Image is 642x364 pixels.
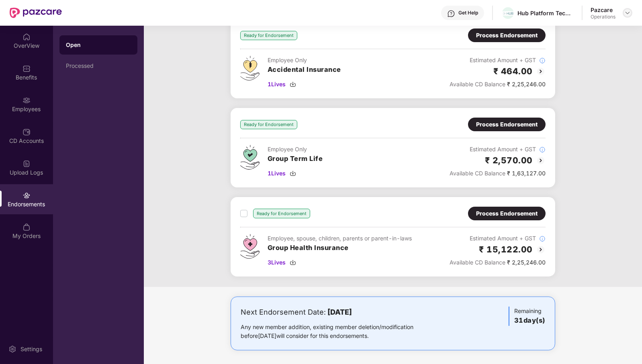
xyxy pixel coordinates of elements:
[240,145,260,170] img: svg+xml;base64,PHN2ZyB4bWxucz0iaHR0cDovL3d3dy53My5vcmcvMjAwMC9zdmciIHdpZHRoPSI0Ny43MTQiIGhlaWdodD...
[10,8,62,18] img: New Pazcare Logo
[591,14,615,20] div: Operations
[450,81,505,87] span: Available CD Balance
[241,323,439,340] div: Any new member addition, existing member deletion/modification before [DATE] will consider for th...
[66,41,131,49] div: Open
[450,258,546,267] div: ₹ 2,25,246.00
[493,65,533,78] h2: ₹ 464.00
[476,31,538,40] div: Process Endorsement
[268,234,412,243] div: Employee, spouse, children, parents or parent-in-laws
[536,67,546,76] img: svg+xml;base64,PHN2ZyBpZD0iQmFjay0yMHgyMCIgeG1sbnM9Imh0dHA6Ly93d3cudzMub3JnLzIwMDAvc3ZnIiB3aWR0aD...
[539,57,546,64] img: svg+xml;base64,PHN2ZyBpZD0iSW5mb18tXzMyeDMyIiBkYXRhLW5hbWU9IkluZm8gLSAzMngzMiIgeG1sbnM9Imh0dHA6Ly...
[22,160,31,168] img: svg+xml;base64,PHN2ZyBpZD0iVXBsb2FkX0xvZ3MiIGRhdGEtbmFtZT0iVXBsb2FkIExvZ3MiIHhtbG5zPSJodHRwOi8vd3...
[447,10,455,18] img: svg+xml;base64,PHN2ZyBpZD0iSGVscC0zMngzMiIgeG1sbnM9Imh0dHA6Ly93d3cudzMub3JnLzIwMDAvc3ZnIiB3aWR0aD...
[450,170,505,177] span: Available CD Balance
[18,345,45,353] div: Settings
[22,33,31,41] img: svg+xml;base64,PHN2ZyBpZD0iSG9tZSIgeG1sbnM9Imh0dHA6Ly93d3cudzMub3JnLzIwMDAvc3ZnIiB3aWR0aD0iMjAiIG...
[450,145,546,154] div: Estimated Amount + GST
[476,120,538,129] div: Process Endorsement
[509,307,545,326] div: Remaining
[66,63,131,69] div: Processed
[476,209,538,218] div: Process Endorsement
[240,31,297,40] div: Ready for Endorsement
[290,170,296,177] img: svg+xml;base64,PHN2ZyBpZD0iRG93bmxvYWQtMzJ4MzIiIHhtbG5zPSJodHRwOi8vd3d3LnczLm9yZy8yMDAwL3N2ZyIgd2...
[290,81,296,87] img: svg+xml;base64,PHN2ZyBpZD0iRG93bmxvYWQtMzJ4MzIiIHhtbG5zPSJodHRwOi8vd3d3LnczLm9yZy8yMDAwL3N2ZyIgd2...
[268,145,323,154] div: Employee Only
[22,128,31,136] img: svg+xml;base64,PHN2ZyBpZD0iQ0RfQWNjb3VudHMiIGRhdGEtbmFtZT0iQ0QgQWNjb3VudHMiIHhtbG5zPSJodHRwOi8vd3...
[22,65,31,73] img: svg+xml;base64,PHN2ZyBpZD0iQmVuZWZpdHMiIHhtbG5zPSJodHRwOi8vd3d3LnczLm9yZy8yMDAwL3N2ZyIgd2lkdGg9Ij...
[591,6,615,14] div: Pazcare
[458,10,478,16] div: Get Help
[539,146,546,153] img: svg+xml;base64,PHN2ZyBpZD0iSW5mb18tXzMyeDMyIiBkYXRhLW5hbWU9IkluZm8gLSAzMngzMiIgeG1sbnM9Imh0dHA6Ly...
[253,209,310,218] div: Ready for Endorsement
[450,234,546,243] div: Estimated Amount + GST
[22,191,31,199] img: svg+xml;base64,PHN2ZyBpZD0iRW5kb3JzZW1lbnRzIiB4bWxucz0iaHR0cDovL3d3dy53My5vcmcvMjAwMC9zdmciIHdpZH...
[539,236,546,242] img: svg+xml;base64,PHN2ZyBpZD0iSW5mb18tXzMyeDMyIiBkYXRhLW5hbWU9IkluZm8gLSAzMngzMiIgeG1sbnM9Imh0dHA6Ly...
[268,169,286,178] span: 1 Lives
[268,258,286,267] span: 3 Lives
[536,245,546,254] img: svg+xml;base64,PHN2ZyBpZD0iQmFjay0yMHgyMCIgeG1sbnM9Imh0dHA6Ly93d3cudzMub3JnLzIwMDAvc3ZnIiB3aWR0aD...
[290,259,296,266] img: svg+xml;base64,PHN2ZyBpZD0iRG93bmxvYWQtMzJ4MzIiIHhtbG5zPSJodHRwOi8vd3d3LnczLm9yZy8yMDAwL3N2ZyIgd2...
[240,56,260,81] img: svg+xml;base64,PHN2ZyB4bWxucz0iaHR0cDovL3d3dy53My5vcmcvMjAwMC9zdmciIHdpZHRoPSI0OS4zMjEiIGhlaWdodD...
[485,154,533,167] h2: ₹ 2,570.00
[450,259,505,266] span: Available CD Balance
[268,56,341,65] div: Employee Only
[268,65,341,75] h3: Accidental Insurance
[479,243,533,256] h2: ₹ 15,122.00
[450,80,546,89] div: ₹ 2,25,246.00
[536,156,546,165] img: svg+xml;base64,PHN2ZyBpZD0iQmFjay0yMHgyMCIgeG1sbnM9Imh0dHA6Ly93d3cudzMub3JnLzIwMDAvc3ZnIiB3aWR0aD...
[22,223,31,231] img: svg+xml;base64,PHN2ZyBpZD0iTXlfT3JkZXJzIiBkYXRhLW5hbWU9Ik15IE9yZGVycyIgeG1sbnM9Imh0dHA6Ly93d3cudz...
[450,169,546,178] div: ₹ 1,63,127.00
[624,10,631,16] img: svg+xml;base64,PHN2ZyBpZD0iRHJvcGRvd24tMzJ4MzIiIHhtbG5zPSJodHRwOi8vd3d3LnczLm9yZy8yMDAwL3N2ZyIgd2...
[327,308,352,316] b: [DATE]
[241,307,439,318] div: Next Endorsement Date:
[240,120,297,129] div: Ready for Endorsement
[450,56,546,65] div: Estimated Amount + GST
[22,96,31,104] img: svg+xml;base64,PHN2ZyBpZD0iRW1wbG95ZWVzIiB4bWxucz0iaHR0cDovL3d3dy53My5vcmcvMjAwMC9zdmciIHdpZHRoPS...
[8,345,16,353] img: svg+xml;base64,PHN2ZyBpZD0iU2V0dGluZy0yMHgyMCIgeG1sbnM9Imh0dHA6Ly93d3cudzMub3JnLzIwMDAvc3ZnIiB3aW...
[240,234,260,259] img: svg+xml;base64,PHN2ZyB4bWxucz0iaHR0cDovL3d3dy53My5vcmcvMjAwMC9zdmciIHdpZHRoPSI0Ny43MTQiIGhlaWdodD...
[514,315,545,326] h3: 31 day(s)
[517,9,574,17] div: Hub Platform Technology Partners ([GEOGRAPHIC_DATA]) Private Limited
[268,154,323,164] h3: Group Term Life
[502,11,514,16] img: hub_logo_light.png
[268,80,286,89] span: 1 Lives
[268,243,412,253] h3: Group Health Insurance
